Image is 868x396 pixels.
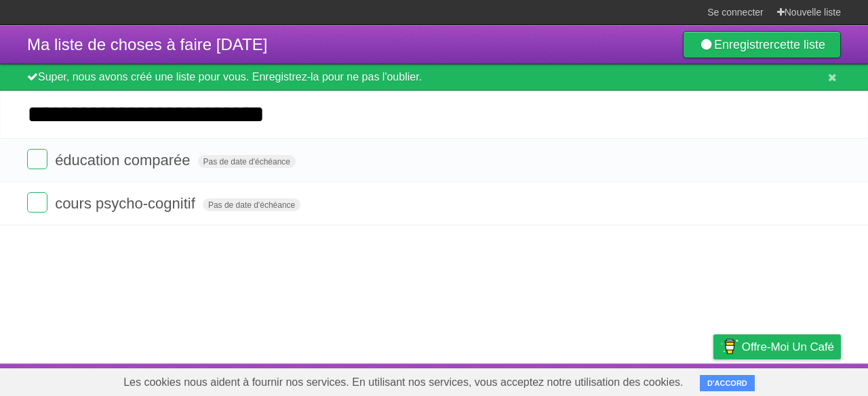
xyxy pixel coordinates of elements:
[785,7,841,18] font: Nouvelle liste
[55,152,190,169] font: éducation comparée
[488,367,555,393] a: Développeurs
[720,335,738,358] img: Offre-moi un café
[623,367,692,393] a: Confidentialité
[707,379,747,387] font: D'ACCORD
[208,200,295,210] font: Pas de date d'échéance
[709,367,841,393] a: Proposer une fonctionnalité
[742,340,834,353] font: Offre-moi un café
[571,367,606,393] a: Termes
[38,71,422,83] font: Super, nous avons créé une liste pour vous. Enregistrez-la pour ne pas l'oublier.
[27,35,267,53] font: Ma liste de choses à faire [DATE]
[55,195,195,212] font: cours psycho-cognitif
[714,38,774,51] font: Enregistrer
[774,38,825,51] font: cette liste
[27,192,47,213] label: Fait
[27,149,47,169] label: Fait
[683,31,841,58] a: Enregistrercette liste
[203,157,290,167] font: Pas de date d'échéance
[700,375,755,391] button: D'ACCORD
[123,376,683,388] font: Les cookies nous aident à fournir nos services. En utilisant nos services, vous acceptez notre ut...
[713,334,841,359] a: Offre-moi un café
[428,367,471,393] a: À propos
[707,7,764,18] font: Se connecter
